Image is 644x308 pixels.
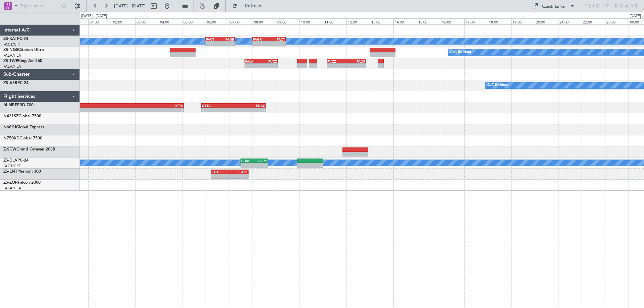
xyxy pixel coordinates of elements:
div: FALA [245,59,261,63]
div: FACT [230,170,248,174]
span: ZS-KAT [3,37,17,41]
div: - [220,42,234,46]
div: 12:00 [346,18,370,24]
div: - [327,64,346,68]
span: [DATE] - [DATE] [114,3,146,9]
div: CHAP [241,159,254,163]
a: FALA/HLA [3,186,21,191]
div: - [261,64,277,68]
button: Quick Links [529,1,578,11]
div: FVCZ [261,59,277,63]
div: - [269,42,285,46]
a: FALA/HLA [3,53,21,58]
div: [DATE] - [DATE] [81,13,107,19]
div: EGCC [234,104,266,108]
span: ZS-ENT [3,170,17,174]
div: 13:00 [370,18,393,24]
div: 10:00 [300,18,323,24]
div: 17:00 [464,18,488,24]
span: ZS-DLA [3,159,17,163]
span: Z-SGW [3,147,16,151]
button: Refresh [229,1,269,11]
div: 07:00 [229,18,253,24]
div: 20:00 [535,18,558,24]
a: ZS-NGSCitation Ultra [3,48,44,52]
a: ZS-TWPKing Air 260 [3,59,42,63]
span: N421SZ [3,114,18,118]
a: ZS-ASRPC-24 [3,81,29,85]
a: ZS-DLAPC-24 [3,159,29,163]
div: - [245,64,261,68]
a: N68KJGlobal Express [3,125,44,129]
div: 16:00 [441,18,464,24]
a: ZS-KATPC-24 [3,37,28,41]
div: 01:00 [88,18,112,24]
a: M-MBFFBD-700 [3,103,34,107]
div: FAOR [346,59,365,63]
span: N68KJ [3,125,16,129]
div: FAGR [220,37,234,41]
div: - [212,174,230,178]
div: 11:00 [323,18,346,24]
span: ZS-NGS [3,48,18,52]
div: FVRG [254,159,267,163]
div: A/C Booked [487,80,508,90]
div: - [241,163,254,167]
a: Z-SGWGrand Caravan 208B [3,147,55,151]
div: DTTA [54,104,183,108]
span: M-MBFF [3,103,19,107]
a: N421SZGlobal 7500 [3,114,41,118]
div: 19:00 [511,18,535,24]
a: ZS-ENTPhenom 300 [3,170,41,174]
div: 06:00 [206,18,229,24]
a: FALA/HLA [3,64,21,69]
span: ZS-TWP [3,59,18,63]
a: FACT/CPT [3,42,21,47]
div: - [253,42,269,46]
a: ZS-ZORFalcon 2000 [3,181,41,185]
div: 03:00 [135,18,159,24]
div: 14:00 [393,18,417,24]
div: 21:00 [558,18,582,24]
div: 09:00 [276,18,300,24]
div: 02:00 [112,18,135,24]
div: Quick Links [542,3,565,10]
span: ZS-ASR [3,81,17,85]
input: Trip Number [20,1,59,11]
div: FVCZ [327,59,346,63]
div: - [346,64,365,68]
a: N750KDGlobal 7500 [3,136,42,140]
span: Refresh [239,4,267,8]
div: 08:00 [253,18,276,24]
div: A/C Booked [450,47,471,57]
div: - [202,108,234,112]
a: FACT/CPT [3,164,21,169]
span: ZS-ZOR [3,181,18,185]
div: - [234,108,266,112]
div: 05:00 [182,18,206,24]
div: - [230,174,248,178]
div: - [254,163,267,167]
div: - [206,42,220,46]
div: 18:00 [488,18,511,24]
div: 04:00 [159,18,182,24]
div: - [54,108,183,112]
div: FABL [212,170,230,174]
div: DTTA [202,104,234,108]
div: FACT [269,37,285,41]
div: FAGR [253,37,269,41]
div: FACT [206,37,220,41]
div: 15:00 [417,18,440,24]
div: 23:00 [605,18,629,24]
div: 22:00 [582,18,605,24]
span: N750KD [3,136,19,140]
